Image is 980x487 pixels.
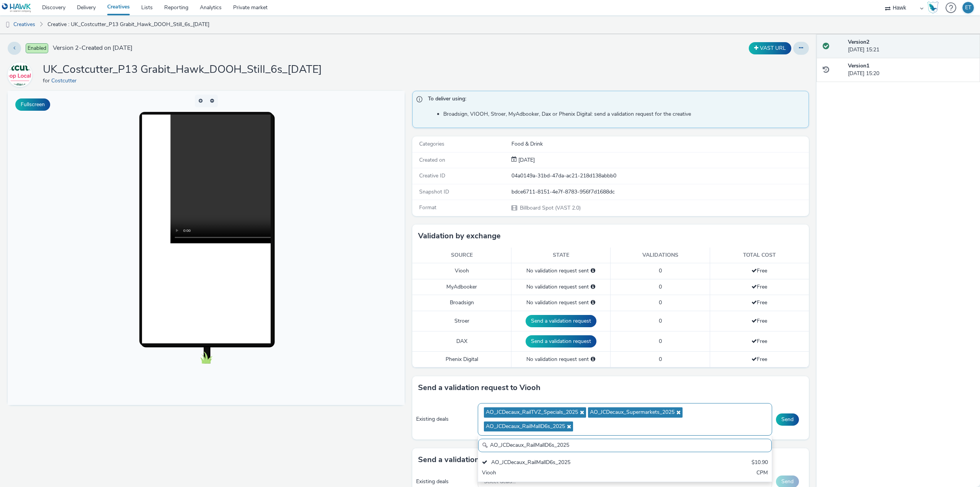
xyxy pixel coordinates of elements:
span: Free [751,267,767,274]
span: 0 [659,356,662,363]
span: 0 [659,299,662,306]
div: 04a0149a-31bd-47da-ac21-218d138abbb0 [511,172,808,180]
span: Free [751,299,767,306]
span: Free [751,356,767,363]
a: Hawk Academy [927,2,942,14]
span: AO_JCDecaux_RailTVZ_Specials_2025 [486,409,578,416]
th: Total cost [710,248,809,263]
span: Free [751,283,767,290]
h3: Validation by exchange [418,230,501,242]
span: AO_JCDecaux_RailMallD6s_2025 [486,423,565,430]
img: Hawk Academy [927,2,939,14]
span: 0 [659,267,662,274]
h3: Send a validation request to Broadsign [418,454,556,466]
img: undefined Logo [2,3,31,13]
span: Free [751,338,767,345]
div: No validation request sent [515,356,606,363]
span: Creative ID [419,172,445,179]
td: MyAdbooker [412,279,511,295]
div: No validation request sent [515,267,606,275]
div: Duplicate the creative as a VAST URL [747,42,793,54]
button: Fullscreen [15,98,50,111]
td: Stroer [412,311,511,331]
div: AO_JCDecaux_RailMallD6s_2025 [482,459,671,467]
td: Viooh [412,263,511,279]
span: AO_JCDecaux_Supermarkets_2025 [590,409,675,416]
span: To deliver using: [428,95,801,105]
span: Enabled [26,43,48,53]
a: Creative : UK_Costcutter_P13 Grabit_Hawk_DOOH_Still_6s_[DATE] [44,15,213,34]
img: dooh [4,21,11,29]
div: [DATE] 15:20 [848,62,974,78]
span: Snapshot ID [419,188,449,195]
th: State [511,248,611,263]
td: DAX [412,331,511,351]
div: Please select a deal below and click on Send to send a validation request to Broadsign. [591,299,595,307]
strong: Version 1 [848,62,869,69]
div: Please select a deal below and click on Send to send a validation request to Phenix Digital. [591,356,595,363]
h1: UK_Costcutter_P13 Grabit_Hawk_DOOH_Still_6s_[DATE] [43,62,322,77]
div: No validation request sent [515,299,606,307]
input: Search...... [478,439,772,452]
div: Existing deals [416,415,474,423]
div: Food & Drink [511,140,808,148]
th: Source [412,248,511,263]
span: Categories [419,140,444,148]
span: Billboard Spot (VAST 2.0) [519,204,581,212]
button: Send a validation request [526,315,596,327]
span: 0 [659,338,662,345]
span: Version 2 - Created on [DATE] [53,44,132,52]
div: Viooh [482,469,671,478]
span: Format [419,204,436,211]
div: Please select a deal below and click on Send to send a validation request to Viooh. [591,267,595,275]
div: ET [965,2,971,13]
h3: Send a validation request to Viooh [418,382,541,394]
strong: Version 2 [848,38,869,46]
td: Broadsign [412,295,511,311]
div: Creation 16 September 2025, 15:20 [517,156,535,164]
td: Phenix Digital [412,351,511,367]
span: Free [751,317,767,325]
span: 0 [659,283,662,290]
div: bdce6711-8151-4e7f-8783-956f7d1688dc [511,188,808,196]
button: Send [776,413,799,426]
div: Please select a deal below and click on Send to send a validation request to MyAdbooker. [591,283,595,291]
div: [DATE] 15:21 [848,38,974,54]
span: Select deals... [484,479,516,485]
img: Costcutter [9,64,31,86]
div: Existing deals [416,478,474,485]
a: Costcutter [51,77,80,84]
span: 0 [659,317,662,325]
div: No validation request sent [515,283,606,291]
button: VAST URL [749,42,791,54]
button: Send a validation request [526,335,596,348]
div: CPM [756,469,768,478]
span: [DATE] [517,156,535,164]
span: Created on [419,156,445,164]
span: for [43,77,51,84]
a: Costcutter [8,71,35,78]
li: Broadsign, VIOOH, Stroer, MyAdbooker, Dax or Phenix Digital: send a validation request for the cr... [443,110,805,118]
div: $10.90 [751,459,768,467]
th: Validations [611,248,710,263]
